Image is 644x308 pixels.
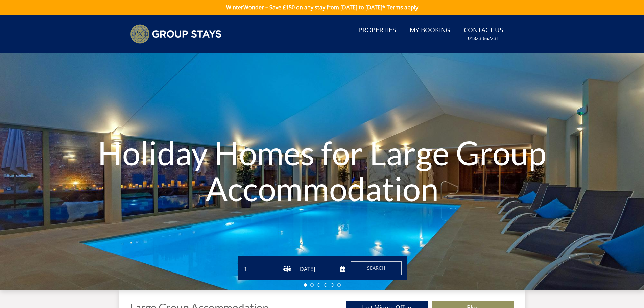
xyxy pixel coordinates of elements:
small: 01823 662231 [468,35,499,42]
img: Group Stays [130,24,221,44]
h1: Holiday Homes for Large Group Accommodation [97,121,548,220]
button: Search [351,261,402,275]
a: My Booking [407,23,453,38]
a: Properties [356,23,399,38]
input: Arrival Date [297,264,345,275]
span: Search [367,265,385,271]
a: Contact Us01823 662231 [461,23,506,45]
